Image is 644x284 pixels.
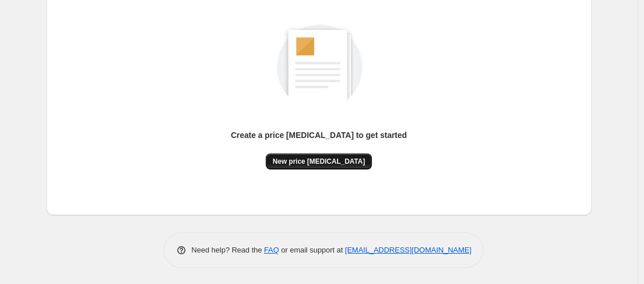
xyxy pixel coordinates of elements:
a: FAQ [264,246,279,254]
p: Create a price [MEDICAL_DATA] to get started [231,129,407,141]
span: or email support at [279,246,345,254]
span: New price [MEDICAL_DATA] [273,157,365,166]
a: [EMAIL_ADDRESS][DOMAIN_NAME] [345,246,471,254]
span: Need help? Read the [192,246,265,254]
button: New price [MEDICAL_DATA] [266,153,372,169]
